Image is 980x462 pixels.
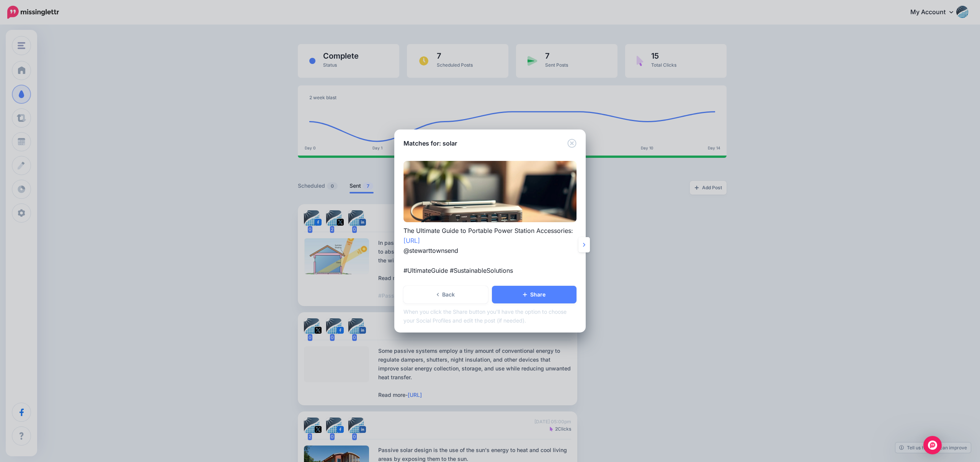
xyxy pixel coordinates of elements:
a: Share [492,286,577,303]
p: The Ultimate Guide to Portable Power Station Accessories: @stewarttownsend #UltimateGuide #Sustai... [403,226,577,276]
h5: Matches for: solar [403,139,457,148]
p: When you click the Share button you'll have the option to choose your Social Profiles and edit th... [403,307,577,325]
button: Close [567,139,577,148]
div: Open Intercom Messenger [923,436,942,454]
a: [URL] [403,237,420,244]
a: Back [403,286,488,303]
img: c843e1109cb8ba1607aaa15af58eeb2a.jpg [403,161,577,222]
